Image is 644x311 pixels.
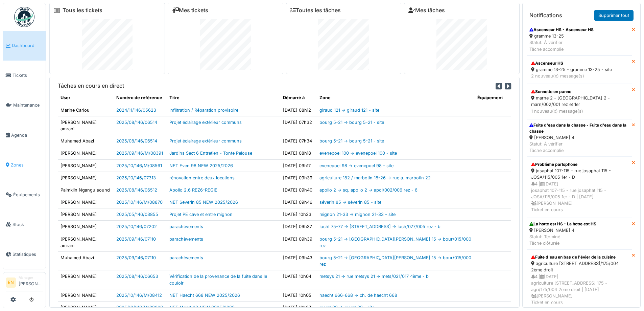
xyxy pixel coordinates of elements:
[19,275,43,280] div: Manager
[319,224,440,229] a: locht 75-77 -> [STREET_ADDRESS] -> loch/077/005 rez - b
[116,212,158,217] a: 2025/05/146/03855
[13,221,43,228] span: Stock
[527,119,632,157] a: Fuite d'eau dans la chasse - Fuite d'eau dans la chasse [PERSON_NAME] 4 Statut: À vérifierTâche a...
[280,289,317,301] td: [DATE] 10h05
[58,159,114,172] td: [PERSON_NAME]
[280,159,317,172] td: [DATE] 09h17
[531,108,627,114] div: 1 nouveau(x) message(s)
[169,108,238,113] a: Infiltration / Réparation provisoire
[58,289,114,301] td: [PERSON_NAME]
[280,104,317,116] td: [DATE] 08h12
[58,252,114,270] td: Muhamed Abazi
[319,138,384,143] a: bourg 5-21 -> bourg 5-21 - site
[529,227,596,234] div: [PERSON_NAME] 4
[58,233,114,251] td: [PERSON_NAME] amrani
[3,209,46,239] a: Stock
[529,33,594,39] div: gramme 13-25
[58,147,114,159] td: [PERSON_NAME]
[280,221,317,233] td: [DATE] 09h37
[531,273,627,306] div: 4 | [DATE] agriculture [STREET_ADDRESS] 175 - agri/175/004 2ème droit | [DATE] [PERSON_NAME] Tick...
[527,157,632,218] a: Problème parlophone josaphat 107-115 - rue josaphat 115 - JOSA/115/005 1er - D 4 |[DATE]josaphat ...
[167,92,280,104] th: Titre
[169,175,235,180] a: rénovation entre deux locations
[531,89,627,95] div: Sonnette en panne
[319,187,418,193] a: apollo 2 -> sq. apollo 2 -> apol/002/006 rez - 6
[58,196,114,208] td: [PERSON_NAME]
[116,108,156,113] a: 2024/11/146/05623
[531,181,627,213] div: 4 | [DATE] josaphat 107-115 - rue josaphat 115 - JOSA/115/005 1er - D | [DATE] [PERSON_NAME] Tick...
[12,42,43,49] span: Dashboard
[116,200,163,205] a: 2025/10/146/M/08870
[11,132,43,138] span: Agenda
[531,60,627,66] div: Ascenseur HS
[529,27,594,33] div: Ascenseur HS - Ascenseur HS
[319,305,375,310] a: meert 33 -> meert 33 - site
[319,293,397,298] a: haecht 666-668 -> ch. de haecht 668
[280,270,317,289] td: [DATE] 10h04
[14,7,34,27] img: Badge_color-CXgf-gQk.svg
[317,92,475,104] th: Zone
[527,24,632,55] a: Ascenseur HS - Ascenseur HS gramme 13-25 Statut: À vérifierTâche accomplie
[169,224,203,229] a: parachèvements
[116,224,157,229] a: 2025/10/146/07202
[531,161,627,168] div: Problème parlophone
[3,150,46,180] a: Zones
[169,187,217,193] a: Apollo 2.6 REZ6-REGIE
[3,31,46,61] a: Dashboard
[319,212,396,217] a: mignon 21-33 -> mignon 21-33 - site
[19,275,43,290] li: [PERSON_NAME]
[13,102,43,108] span: Maintenance
[529,221,596,227] div: La hotte est HS - La hotte est HS
[280,147,317,159] td: [DATE] 08h18
[3,239,46,269] a: Statistiques
[169,151,252,156] a: Jardins Sect 6 Entretien - Tonte Pelouse
[280,135,317,147] td: [DATE] 07h34
[529,12,562,19] h6: Notifications
[13,192,43,198] span: Équipements
[531,254,627,260] div: Fuite d'eau en bas de l'évier de la cuisine
[319,175,431,180] a: agriculture 182 / marbotin 18-26 -> rue a. marbotin 22
[58,221,114,233] td: [PERSON_NAME]
[280,92,317,104] th: Démarré à
[58,172,114,184] td: [PERSON_NAME]
[116,293,162,298] a: 2025/10/146/M/08412
[169,255,203,260] a: parachèvements
[529,234,596,246] div: Statut: Terminé Tâche clôturée
[319,274,429,279] a: metsys 21 -> rue metsys 21 -> mets/021/017 4ème - b
[3,180,46,209] a: Équipements
[6,277,16,288] li: EN
[116,305,163,310] a: 2025/10/146/M/08866
[116,255,156,260] a: 2025/09/146/07110
[319,163,393,168] a: evenepoel 98 -> evenepoel 98 - site
[58,104,114,116] td: Marine Cariou
[116,138,157,143] a: 2025/08/146/06514
[13,72,43,79] span: Tickets
[527,84,632,119] a: Sonnette en panne marne 2 - [GEOGRAPHIC_DATA] 2 - marn/002/001 rez et 1er 1 nouveau(x) message(s)
[280,116,317,135] td: [DATE] 07h32
[3,90,46,120] a: Maintenance
[531,168,627,180] div: josaphat 107-115 - rue josaphat 115 - JOSA/115/005 1er - D
[116,151,163,156] a: 2025/09/146/M/08391
[280,172,317,184] td: [DATE] 09h39
[11,162,43,168] span: Zones
[594,10,634,21] a: Supprimer tout
[114,92,167,104] th: Numéro de référence
[58,270,114,289] td: [PERSON_NAME]
[280,208,317,221] td: [DATE] 10h33
[169,138,242,143] a: Projet éclairage extérieur communs
[116,187,157,193] a: 2025/08/146/06512
[529,141,629,154] div: Statut: À vérifier Tâche accomplie
[527,55,632,84] a: Ascenseur HS gramme 13-25 - gramme 13-25 - site 2 nouveau(x) message(s)
[529,122,629,134] div: Fuite d'eau dans la chasse - Fuite d'eau dans la chasse
[529,134,629,141] div: [PERSON_NAME] 4
[116,274,158,279] a: 2025/08/146/06653
[290,7,341,14] a: Toutes les tâches
[531,73,627,79] div: 2 nouveau(x) message(s)
[408,7,445,14] a: Mes tâches
[527,218,632,250] a: La hotte est HS - La hotte est HS [PERSON_NAME] 4 Statut: TerminéTâche clôturée
[169,274,267,285] a: Vérification de la provenance de la fuite dans le couloir
[169,212,233,217] a: Projet PE cave et entre mignon
[319,255,471,267] a: bourg 5-21 -> [GEOGRAPHIC_DATA][PERSON_NAME] 15 -> bour/015/000 rez
[61,95,70,100] span: translation missing: fr.shared.user
[280,184,317,196] td: [DATE] 09h40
